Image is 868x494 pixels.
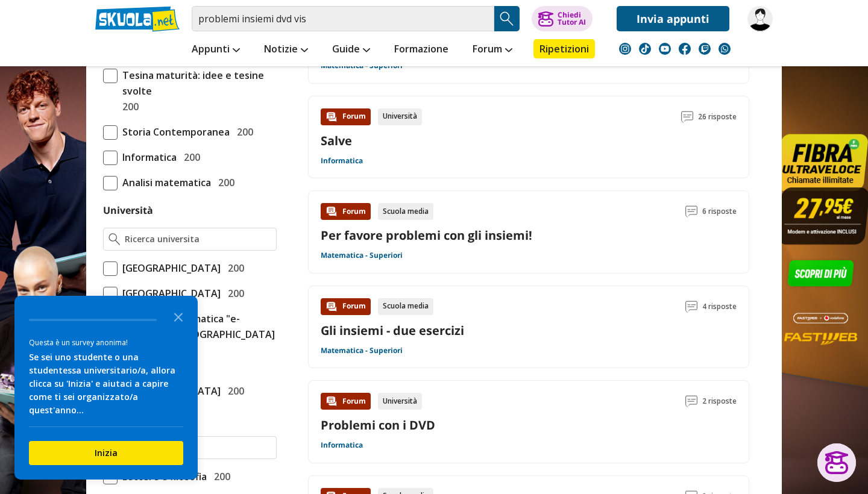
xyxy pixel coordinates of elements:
[470,39,515,61] a: Forum
[29,337,183,348] div: Questa è un survey anonima!
[702,393,737,410] span: 2 risposte
[321,298,371,315] div: Forum
[179,149,200,165] span: 200
[125,233,271,245] input: Ricerca universita
[494,6,520,31] button: Search Button
[29,351,183,417] div: Se sei uno studente o una studentessa universitario/a, allora clicca su 'Inizia' e aiutaci a capi...
[681,111,693,123] img: Commenti lettura
[747,6,773,31] img: Marcellosarea1
[232,124,253,140] span: 200
[378,108,422,125] div: Università
[321,133,352,149] a: Salve
[325,205,338,217] img: Forum contenuto
[391,39,451,61] a: Formazione
[659,43,671,55] img: youtube
[325,395,338,407] img: Forum contenuto
[213,175,234,190] span: 200
[321,227,532,243] a: Per favore problemi con gli insiemi!
[321,251,403,260] a: Matematica - Superiori
[685,301,697,313] img: Commenti lettura
[118,175,211,190] span: Analisi matematica
[223,286,244,301] span: 200
[699,43,711,55] img: twitch
[329,39,373,61] a: Guide
[166,304,190,328] button: Close the survey
[189,39,243,61] a: Appunti
[223,260,244,276] span: 200
[192,6,494,31] input: Cerca appunti, riassunti o versioni
[118,67,277,99] span: Tesina maturità: idee e tesine svolte
[118,124,230,140] span: Storia Contemporanea
[378,298,433,315] div: Scuola media
[321,393,371,410] div: Forum
[118,149,177,165] span: Informatica
[108,233,120,245] img: Ricerca universita
[321,322,464,339] a: Gli insiemi - due esercizi
[558,11,586,26] div: Chiedi Tutor AI
[498,10,516,28] img: Cerca appunti, riassunti o versioni
[639,43,651,55] img: tiktok
[321,203,371,220] div: Forum
[223,383,244,399] span: 200
[118,286,221,301] span: [GEOGRAPHIC_DATA]
[321,156,363,166] a: Informatica
[685,205,697,217] img: Commenti lettura
[698,108,737,125] span: 26 risposte
[378,393,422,410] div: Università
[321,440,363,450] a: Informatica
[533,39,595,58] a: Ripetizioni
[209,469,230,484] span: 200
[321,417,435,433] a: Problemi con i DVD
[685,395,697,407] img: Commenti lettura
[378,203,433,220] div: Scuola media
[617,6,729,31] a: Invia appunti
[325,301,338,313] img: Forum contenuto
[325,111,338,123] img: Forum contenuto
[29,441,183,465] button: Inizia
[321,108,371,125] div: Forum
[702,203,737,220] span: 6 risposte
[532,6,593,31] button: ChiediTutor AI
[125,442,271,454] input: Ricerca facoltà
[619,43,631,55] img: instagram
[719,43,731,55] img: WhatsApp
[118,99,139,114] span: 200
[103,204,153,217] label: Università
[118,260,221,276] span: [GEOGRAPHIC_DATA]
[321,346,403,355] a: Matematica - Superiori
[261,39,311,61] a: Notizie
[14,296,198,480] div: Survey
[702,298,737,315] span: 4 risposte
[679,43,691,55] img: facebook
